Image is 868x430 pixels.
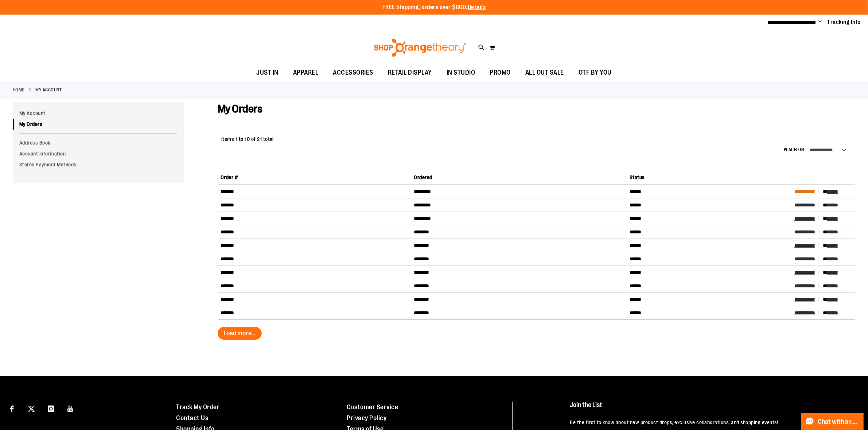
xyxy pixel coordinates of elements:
th: Order # [218,171,411,184]
button: Load more... [218,327,262,340]
a: Visit our X page [25,402,38,414]
p: FREE Shipping, orders over $600. [382,3,486,12]
a: Tracking Info [828,18,861,26]
a: Home [13,87,24,93]
a: Visit our Youtube page [64,402,77,414]
a: My Account [13,108,184,119]
h4: Join the List [570,402,849,415]
img: Shop Orangetheory [373,39,467,57]
a: Visit our Facebook page [5,402,18,414]
a: Details [468,4,486,11]
a: Account Information [13,148,184,159]
a: Contact Us [176,414,208,422]
a: Customer Service [347,403,398,411]
span: OTF BY YOU [579,64,612,81]
span: RETAIL DISPLAY [388,64,432,81]
a: Stored Payment Methods [13,159,184,170]
button: Chat with an Expert [801,413,864,430]
a: Track My Order [176,403,219,411]
span: APPAREL [293,64,319,81]
label: Placed in [784,147,804,153]
th: Ordered [411,171,627,184]
span: ALL OUT SALE [525,64,564,81]
p: Be the first to know about new product drops, exclusive collaborations, and shopping events! [570,419,849,426]
a: Privacy Policy [347,414,387,422]
a: My Orders [13,119,184,130]
button: Account menu [818,19,822,26]
span: Load more... [223,330,256,337]
span: ACCESSORIES [333,64,373,81]
span: My Orders [218,103,262,115]
span: JUST IN [256,64,279,81]
span: IN STUDIO [447,64,475,81]
strong: My Account [36,87,62,93]
img: Twitter [28,406,35,412]
span: Items 1 to 10 of 21 total [221,136,274,142]
th: Status [627,171,791,184]
span: Chat with an Expert [818,418,859,425]
a: Visit our Instagram page [44,402,57,414]
a: Address Book [13,137,184,148]
span: PROMO [490,64,511,81]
